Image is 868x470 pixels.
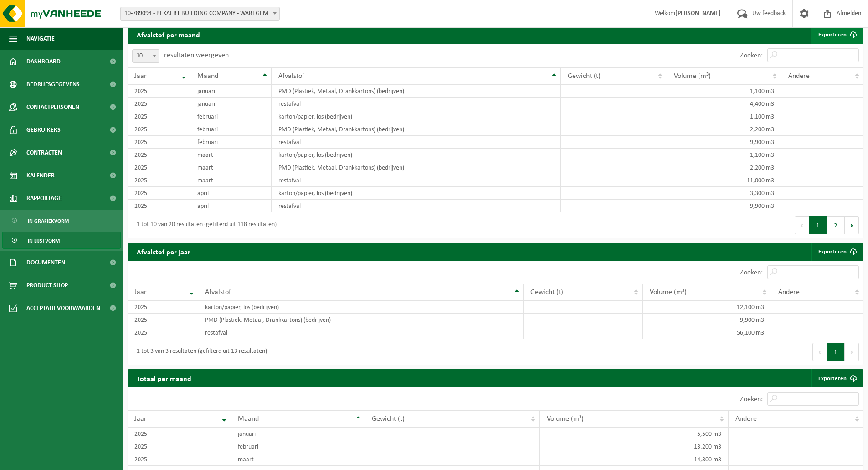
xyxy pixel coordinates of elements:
td: 2025 [128,187,190,200]
span: Gewicht (t) [372,415,405,423]
td: 11,000 m3 [667,174,781,187]
div: 1 tot 3 van 3 resultaten (gefilterd uit 13 resultaten) [132,344,267,360]
td: 9,900 m3 [667,136,781,149]
td: januari [231,428,365,440]
button: 2 [827,216,845,234]
span: 10 [133,50,159,62]
span: 10-789094 - BEKAERT BUILDING COMPANY - WAREGEM [121,7,279,20]
button: Previous [812,343,827,361]
span: Jaar [134,415,147,423]
h2: Totaal per maand [128,369,200,387]
span: Andere [735,415,757,423]
strong: [PERSON_NAME] [675,10,721,17]
label: Zoeken: [740,396,763,403]
a: In grafiekvorm [2,212,121,229]
a: Exporteren [811,26,863,44]
td: februari [190,110,272,123]
td: 2025 [128,200,190,212]
span: Afvalstof [205,289,231,296]
td: 2025 [128,301,198,314]
td: 13,200 m3 [540,440,729,453]
td: 4,400 m3 [667,98,781,110]
td: 2025 [128,98,190,110]
td: PMD (Plastiek, Metaal, Drankkartons) (bedrijven) [272,85,561,98]
span: Gewicht (t) [568,72,601,80]
td: 1,100 m3 [667,149,781,161]
td: 2025 [128,123,190,136]
td: 2025 [128,161,190,174]
span: Rapportage [26,187,62,210]
span: Jaar [134,289,147,296]
h2: Afvalstof per jaar [128,243,200,260]
button: 1 [827,343,845,361]
td: maart [231,453,365,466]
span: Bedrijfsgegevens [26,73,80,96]
td: PMD (Plastiek, Metaal, Drankkartons) (bedrijven) [272,123,561,136]
div: 1 tot 10 van 20 resultaten (gefilterd uit 118 resultaten) [132,217,277,233]
td: 2025 [128,326,198,339]
td: 2025 [128,314,198,326]
td: 2,200 m3 [667,161,781,174]
td: karton/papier, los (bedrijven) [272,149,561,161]
span: 10-789094 - BEKAERT BUILDING COMPANY - WAREGEM [120,7,280,21]
span: Acceptatievoorwaarden [26,297,100,320]
td: februari [231,440,365,453]
td: karton/papier, los (bedrijven) [272,110,561,123]
span: Kalender [26,164,55,187]
span: Documenten [26,251,65,274]
label: Zoeken: [740,52,763,59]
td: restafval [272,200,561,212]
td: 2025 [128,149,190,161]
td: maart [190,149,272,161]
span: In lijstvorm [28,232,60,249]
button: Previous [795,216,809,234]
td: karton/papier, los (bedrijven) [272,187,561,200]
td: 3,300 m3 [667,187,781,200]
td: 2,200 m3 [667,123,781,136]
td: 5,500 m3 [540,428,729,440]
span: Gebruikers [26,119,61,141]
td: 56,100 m3 [643,326,771,339]
td: januari [190,98,272,110]
td: 9,900 m3 [667,200,781,212]
label: Zoeken: [740,269,763,276]
td: restafval [198,326,524,339]
td: restafval [272,174,561,187]
a: Exporteren [811,369,863,387]
td: 1,100 m3 [667,110,781,123]
td: restafval [272,136,561,149]
td: 2025 [128,440,231,453]
td: 2025 [128,453,231,466]
span: Volume (m³) [674,72,711,80]
td: maart [190,161,272,174]
td: maart [190,174,272,187]
button: 1 [809,216,827,234]
span: Volume (m³) [650,289,687,296]
span: Navigatie [26,27,55,50]
span: Contactpersonen [26,96,79,119]
td: PMD (Plastiek, Metaal, Drankkartons) (bedrijven) [272,161,561,174]
td: karton/papier, los (bedrijven) [198,301,524,314]
span: 10 [132,49,159,63]
span: Maand [238,415,259,423]
td: 12,100 m3 [643,301,771,314]
td: april [190,187,272,200]
td: 2025 [128,110,190,123]
span: Volume (m³) [547,415,584,423]
td: 2025 [128,174,190,187]
span: Dashboard [26,50,61,73]
span: Andere [788,72,810,80]
a: In lijstvorm [2,232,121,249]
span: Product Shop [26,274,68,297]
span: Andere [778,289,800,296]
td: 2025 [128,428,231,440]
span: Contracten [26,141,62,164]
span: Maand [197,72,218,80]
td: januari [190,85,272,98]
td: april [190,200,272,212]
td: PMD (Plastiek, Metaal, Drankkartons) (bedrijven) [198,314,524,326]
span: In grafiekvorm [28,212,69,230]
td: restafval [272,98,561,110]
a: Exporteren [811,243,863,261]
td: 14,300 m3 [540,453,729,466]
